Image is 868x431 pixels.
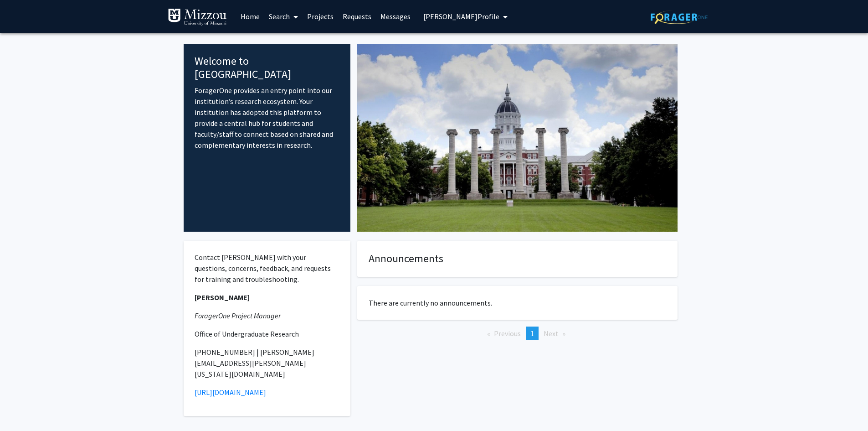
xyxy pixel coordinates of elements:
[423,12,499,21] span: [PERSON_NAME] Profile
[357,327,678,340] ul: Pagination
[530,329,534,338] span: 1
[168,8,227,26] img: University of Missouri Logo
[369,252,666,265] h4: Announcements
[195,328,340,339] p: Office of Undergraduate Research
[195,311,281,320] em: ForagerOne Project Manager
[7,390,39,424] iframe: Chat
[195,347,340,379] p: [PHONE_NUMBER] | [PERSON_NAME][EMAIL_ADDRESS][PERSON_NAME][US_STATE][DOMAIN_NAME]
[195,85,340,151] p: ForagerOne provides an entry point into our institution’s research ecosystem. Your institution ha...
[544,329,559,338] span: Next
[195,252,340,285] p: Contact [PERSON_NAME] with your questions, concerns, feedback, and requests for training and trou...
[264,0,303,32] a: Search
[236,0,264,32] a: Home
[195,293,250,302] strong: [PERSON_NAME]
[651,10,708,24] img: ForagerOne Logo
[357,44,678,232] img: Cover Image
[338,0,376,32] a: Requests
[494,329,521,338] span: Previous
[376,0,415,32] a: Messages
[369,297,666,308] p: There are currently no announcements.
[195,388,266,397] a: [URL][DOMAIN_NAME]
[195,55,340,81] h4: Welcome to [GEOGRAPHIC_DATA]
[303,0,338,32] a: Projects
